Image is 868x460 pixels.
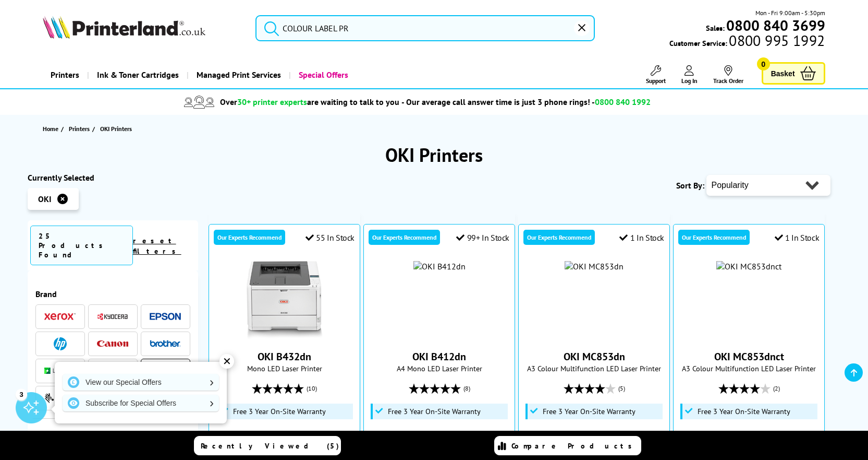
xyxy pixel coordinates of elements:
a: OKI B432dn [246,331,324,341]
span: Customer Service: [669,36,825,48]
span: Free 3 Year On-Site Warranty [388,407,481,416]
span: Ink & Toner Cartridges [97,62,179,88]
div: 55 In Stock [305,232,354,243]
span: Log In [681,77,698,85]
a: Printers [69,123,92,134]
img: Xerox [44,313,76,320]
a: HP [44,337,76,350]
span: 0 [757,57,770,70]
a: Subscribe for Special Offers [63,395,219,411]
span: (10) [307,379,317,398]
span: Compare Products [511,441,638,451]
h1: OKI Printers [28,143,841,167]
a: Epson [150,310,181,323]
span: £1,699.00 [693,430,734,443]
a: Ink & Toner Cartridges [87,62,187,88]
a: OKI B432dn [258,350,311,363]
a: Basket 0 [762,62,825,85]
a: Track Order [713,65,743,85]
a: Home [43,123,61,134]
span: A3 Colour Multifunction LED Laser Printer [524,363,664,373]
a: OKI B412dn [412,350,466,363]
a: Kyocera [97,310,128,323]
span: Mon - Fri 9:00am - 5:30pm [755,8,825,18]
div: 1 In Stock [619,232,664,243]
span: Free 3 Year On-Site Warranty [698,407,790,416]
img: Epson [150,313,181,321]
a: Lexmark [44,364,76,378]
span: £184.08 [228,430,262,443]
img: Canon [97,340,128,347]
span: OKI Printers [100,125,132,133]
span: Brand [35,289,191,299]
a: Canon [97,337,128,350]
span: Over are waiting to talk to you [220,97,399,107]
a: Special Offers [289,62,356,88]
input: S [255,15,595,41]
span: 0800 995 1992 [727,36,825,45]
span: (2) [773,379,780,398]
div: 1 In Stock [775,232,820,243]
span: (5) [618,379,625,398]
span: Sort By: [676,180,704,191]
img: OKI B412dn [413,261,466,272]
span: £129.08 [383,430,417,443]
span: 30+ printer experts [237,97,307,107]
img: OKI MC853dn [565,261,624,272]
img: Printerland Logo [43,16,205,39]
span: 25 Products Found [30,226,133,265]
img: Brother [150,340,181,347]
div: Currently Selected [28,172,199,183]
a: Brother [150,337,181,350]
a: Support [646,65,666,85]
span: A3 Colour Multifunction LED Laser Printer [679,363,819,373]
a: Log In [681,65,698,85]
a: OKI MC853dnct [714,350,784,363]
div: ✕ [219,354,234,369]
a: OKI MC853dn [564,350,625,363]
a: reset filters [133,236,181,256]
a: Printerland Logo [43,16,242,41]
span: £1,249.00 [538,430,579,443]
span: OKI [38,194,52,204]
div: Our Experts Recommend [678,230,750,245]
b: 0800 840 3699 [726,16,825,35]
span: A4 Mono LED Laser Printer [369,363,509,373]
a: View our Special Offers [63,374,219,391]
span: Support [646,77,666,85]
div: 99+ In Stock [456,232,509,243]
div: 3 [16,388,27,400]
span: Free 3 Year On-Site Warranty [543,407,635,416]
img: HP [54,337,67,350]
span: Printers [69,123,90,134]
span: Sales: [706,23,725,33]
a: Zebra [44,392,76,405]
span: - Our average call answer time is just 3 phone rings! - [401,97,651,107]
a: Recently Viewed (5) [194,436,341,455]
img: Kyocera [97,313,128,321]
a: 0800 840 3699 [725,20,825,30]
span: Free 3 Year On-Site Warranty [233,407,326,416]
img: OKI MC853dnct [716,261,781,272]
img: OKI B432dn [246,261,324,339]
a: Xerox [44,310,76,323]
span: 0800 840 1992 [595,97,651,107]
span: Recently Viewed (5) [201,441,339,451]
div: Our Experts Recommend [369,230,440,245]
span: Mono LED Laser Printer [214,363,354,373]
div: Our Experts Recommend [214,230,285,245]
img: Lexmark [44,368,76,374]
span: (8) [463,379,470,398]
span: Basket [771,66,795,80]
a: Managed Print Services [187,62,289,88]
a: Printers [43,62,87,88]
a: Compare Products [494,436,641,455]
div: Our Experts Recommend [523,230,595,245]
